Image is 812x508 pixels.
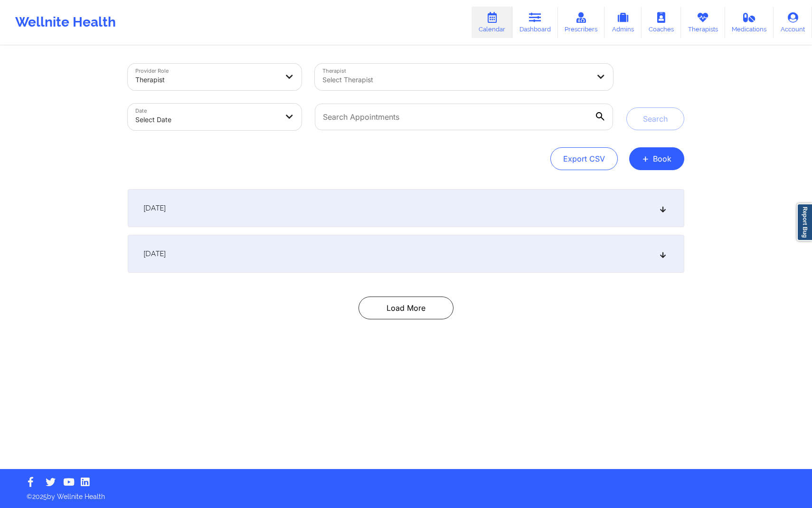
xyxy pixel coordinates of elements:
[797,203,812,241] a: Report Bug
[550,147,618,170] button: Export CSV
[629,147,684,170] button: +Book
[359,297,453,319] button: Load More
[143,249,166,259] span: [DATE]
[642,7,681,38] a: Coaches
[315,104,613,130] input: Search Appointments
[725,7,774,38] a: Medications
[472,7,512,38] a: Calendar
[774,7,812,38] a: Account
[626,107,684,130] button: Search
[135,109,278,130] div: Select Date
[558,7,605,38] a: Prescribers
[642,156,649,161] span: +
[681,7,725,38] a: Therapists
[512,7,558,38] a: Dashboard
[20,485,792,501] p: © 2025 by Wellnite Health
[604,7,642,38] a: Admins
[135,69,278,90] div: Therapist
[143,203,166,213] span: [DATE]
